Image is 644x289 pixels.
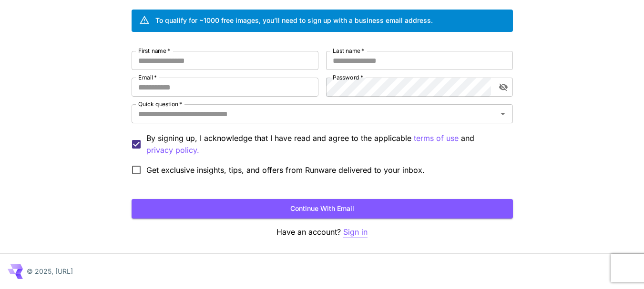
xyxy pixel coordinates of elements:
[138,73,157,81] label: Email
[496,107,510,120] button: Open
[343,226,368,238] button: Sign in
[132,199,513,219] button: Continue with email
[132,226,513,238] p: Have an account?
[138,100,182,108] label: Quick question
[414,132,459,144] button: By signing up, I acknowledge that I have read and agree to the applicable and privacy policy.
[146,144,199,156] p: privacy policy.
[414,132,459,144] p: terms of use
[146,132,505,156] p: By signing up, I acknowledge that I have read and agree to the applicable and
[495,79,512,96] button: toggle password visibility
[146,164,425,176] span: Get exclusive insights, tips, and offers from Runware delivered to your inbox.
[27,266,73,276] p: © 2025, [URL]
[138,47,170,55] label: First name
[333,47,364,55] label: Last name
[333,73,363,81] label: Password
[155,15,433,25] div: To qualify for ~1000 free images, you’ll need to sign up with a business email address.
[146,144,199,156] button: By signing up, I acknowledge that I have read and agree to the applicable terms of use and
